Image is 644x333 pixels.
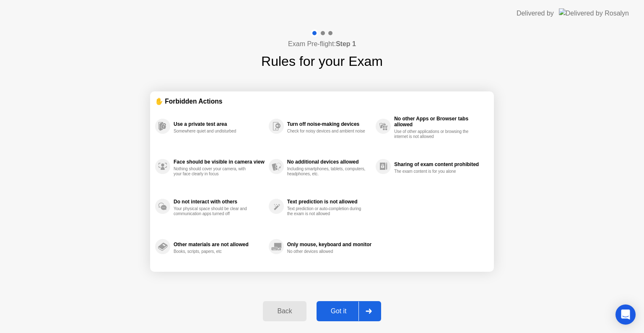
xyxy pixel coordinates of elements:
[288,39,356,49] h4: Exam Pre-flight:
[336,40,356,47] b: Step 1
[287,129,366,134] div: Check for noisy devices and ambient noise
[394,129,473,139] div: Use of other applications or browsing the internet is not allowed
[287,242,371,247] div: Only mouse, keyboard and monitor
[615,304,636,325] div: Open Intercom Messenger
[517,8,554,18] div: Delivered by
[174,199,265,205] div: Do not interact with others
[287,166,366,177] div: Including smartphones, tablets, computers, headphones, etc.
[174,159,265,165] div: Face should be visible in camera view
[287,159,371,165] div: No additional devices allowed
[287,249,366,254] div: No other devices allowed
[174,242,265,247] div: Other materials are not allowed
[394,161,485,167] div: Sharing of exam content prohibited
[317,301,381,321] button: Got it
[287,206,366,216] div: Text prediction or auto-completion during the exam is not allowed
[287,199,371,205] div: Text prediction is not allowed
[174,121,265,127] div: Use a private test area
[261,51,383,71] h1: Rules for your Exam
[174,166,253,177] div: Nothing should cover your camera, with your face clearly in focus
[155,96,489,106] div: ✋ Forbidden Actions
[319,307,358,315] div: Got it
[174,206,253,216] div: Your physical space should be clear and communication apps turned off
[174,249,253,254] div: Books, scripts, papers, etc
[265,307,304,315] div: Back
[263,301,306,321] button: Back
[394,116,485,127] div: No other Apps or Browser tabs allowed
[174,129,253,134] div: Somewhere quiet and undisturbed
[559,8,629,18] img: Delivered by Rosalyn
[287,121,371,127] div: Turn off noise-making devices
[394,169,473,174] div: The exam content is for you alone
